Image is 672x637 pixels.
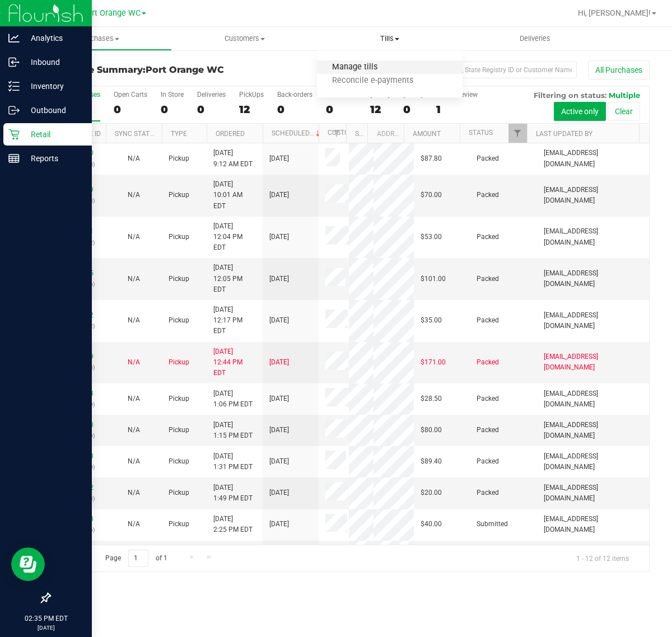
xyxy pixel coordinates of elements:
span: Not Applicable [128,457,140,465]
span: Packed [477,315,499,326]
div: Back-orders [277,91,312,99]
span: [DATE] 1:49 PM EDT [213,483,253,504]
button: N/A [128,456,140,467]
span: [DATE] 1:06 PM EDT [213,388,253,410]
button: N/A [128,394,140,404]
span: Pickup [169,190,189,200]
span: Filtering on status: [534,91,606,100]
span: $80.00 [421,425,442,435]
span: Pickup [169,425,189,435]
span: [DATE] [269,232,289,242]
div: 12 [239,103,264,116]
div: 0 [197,103,226,116]
span: Packed [477,357,499,368]
button: N/A [128,488,140,498]
span: [EMAIL_ADDRESS][DOMAIN_NAME] [544,420,642,441]
span: Not Applicable [128,275,140,283]
input: Search Purchase ID, Original ID, State Registry ID or Customer Name... [353,62,577,78]
div: 0 [277,103,312,116]
span: Pickup [169,488,189,498]
span: $35.00 [421,315,442,326]
span: Not Applicable [128,520,140,528]
span: [DATE] 12:44 PM EDT [213,346,256,379]
div: 1 [436,103,478,116]
span: [DATE] [269,315,289,326]
span: Reconcile e-payments [317,76,428,86]
span: $89.40 [421,456,442,467]
span: Submitted [477,519,508,530]
button: N/A [128,357,140,368]
button: N/A [128,315,140,326]
p: Inbound [20,55,87,69]
input: 1 [128,550,148,567]
p: Outbound [20,104,87,117]
span: Packed [477,488,499,498]
span: $53.00 [421,232,442,242]
th: Address [367,124,404,143]
span: $70.00 [421,190,442,200]
p: [DATE] [5,624,87,632]
span: [DATE] 1:31 PM EDT [213,451,253,472]
span: [DATE] [269,425,289,435]
button: Active only [554,102,606,121]
span: $101.00 [421,274,446,284]
a: Scheduled [272,129,323,137]
span: Pickup [169,456,189,467]
span: Customers [172,34,316,44]
span: Not Applicable [128,358,140,366]
span: Deliveries [505,34,566,44]
a: Status [469,129,493,137]
span: [DATE] 2:25 PM EDT [213,514,253,535]
button: N/A [128,425,140,435]
a: Customers [172,27,317,50]
span: Packed [477,394,499,404]
a: Type [171,130,187,138]
h3: Purchase Summary: [49,65,249,75]
span: [EMAIL_ADDRESS][DOMAIN_NAME] [544,451,642,472]
button: Clear [608,102,640,121]
inline-svg: Inventory [8,81,20,92]
span: Not Applicable [128,191,140,199]
div: 12 [370,103,390,116]
span: Not Applicable [128,395,140,402]
p: Reports [20,152,87,165]
a: Deliveries [463,27,608,50]
button: All Purchases [588,60,650,79]
span: $40.00 [421,519,442,530]
span: [EMAIL_ADDRESS][DOMAIN_NAME] [544,148,642,169]
span: Pickup [169,315,189,326]
span: [EMAIL_ADDRESS][DOMAIN_NAME] [544,185,642,206]
span: Not Applicable [128,233,140,241]
div: 0 [114,103,147,116]
p: Retail [20,128,87,141]
span: Not Applicable [128,316,140,324]
div: In Store [161,91,184,99]
span: Packed [477,153,499,164]
div: Open Carts [114,91,147,99]
button: N/A [128,519,140,530]
a: Amount [413,130,441,138]
span: Pickup [169,232,189,242]
inline-svg: Retail [8,129,20,140]
span: Not Applicable [128,154,140,162]
a: Filter [508,124,527,143]
span: [DATE] [269,488,289,498]
a: State Registry ID [355,130,414,138]
span: Pickup [169,394,189,404]
span: [DATE] [269,357,289,368]
span: [DATE] [269,519,289,530]
div: 0 [161,103,184,116]
button: N/A [128,232,140,242]
a: Filter [327,124,346,143]
button: N/A [128,153,140,164]
span: Packed [477,456,499,467]
span: [DATE] [269,394,289,404]
span: [DATE] [269,456,289,467]
span: [DATE] 12:04 PM EDT [213,221,256,254]
span: [DATE] [269,274,289,284]
a: Sync Status [115,130,158,138]
div: Deliveries [197,91,226,99]
span: Pickup [169,153,189,164]
button: N/A [128,274,140,284]
p: Analytics [20,31,87,45]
